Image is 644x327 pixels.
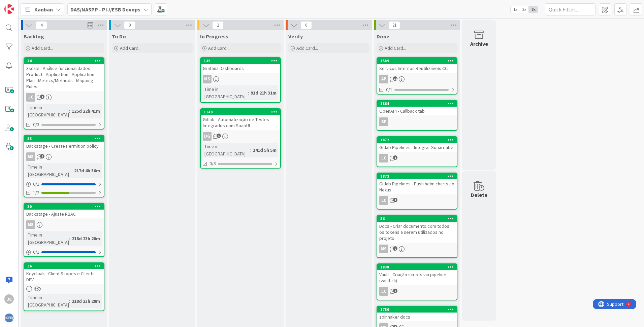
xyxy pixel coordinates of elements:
div: 1786 [380,307,457,312]
div: JC [26,93,35,102]
img: Visit kanbanzone.com [4,4,14,14]
a: 443scale - Análise funcionalidades Product - Application - Application Plan - Metrics/Methods - M... [24,57,104,130]
span: 2 [393,246,397,251]
div: 443scale - Análise funcionalidades Product - Application - Application Plan - Metrics/Methods - M... [24,58,104,91]
img: avatar [4,313,14,323]
div: Time in [GEOGRAPHIC_DATA] [203,85,248,100]
span: 2x [520,6,529,13]
div: 0/1 [24,248,104,256]
div: SF [377,117,457,126]
a: 1872Gitlab Pipelines - Integrar SonarqubeLC [377,136,457,167]
span: 3x [529,6,538,13]
div: spinnaker docs [377,313,457,321]
div: 53 [27,136,104,141]
div: 1838 [377,264,457,270]
div: 36 [24,263,104,269]
div: 217d 4h 36m [72,167,102,174]
div: Backstage - Create Permition policy [24,142,104,150]
span: 0/1 [386,86,392,93]
div: 125d 22h 41m [70,107,102,115]
div: MS [203,75,212,83]
div: 1864 [377,101,457,107]
div: Delete [471,191,487,199]
span: 1 [393,155,397,160]
div: 1873 [380,174,457,179]
div: Gitlab Pipelines - Push helm charts ao Nexus [377,179,457,194]
span: 0 [124,21,135,29]
div: 1873 [377,173,457,179]
span: 0/3 [33,121,39,128]
span: To Do [112,33,126,40]
div: Docs - Criar documento com todos os tokens a serem utilizados no projeto [377,222,457,243]
div: JC [24,93,104,102]
span: 0 / 1 [33,181,39,188]
div: 1786spinnaker docs [377,306,457,321]
div: 1872Gitlab Pipelines - Integrar Sonarqube [377,137,457,152]
div: 1864OpenAPI - Callback tab [377,101,457,115]
div: 36Keycloak - Client Scopes e Clients - DEV [24,263,104,284]
div: 1864 [380,101,457,106]
span: Add Card... [120,45,141,51]
a: 1873Gitlab Pipelines - Push helm charts ao NexusLC [377,173,457,210]
div: 30Backstage - Ajuste RBAC [24,204,104,218]
span: : [71,167,72,174]
span: 1 [40,154,44,158]
span: Kanban [34,5,53,13]
div: 30 [24,204,104,210]
a: 1864OpenAPI - Callback tabSF [377,100,457,131]
span: 1 [393,198,397,202]
div: Gitlab - Automatização de Testes Integrados com SoapUI [201,115,280,130]
span: Add Card... [385,45,406,51]
div: MS [377,245,457,253]
div: 3scale - Análise funcionalidades Product - Application - Application Plan - Metrics/Methods - Map... [24,64,104,91]
span: 18 [393,76,397,81]
div: MS [379,245,388,253]
span: 1x [511,6,520,13]
span: In Progress [200,33,228,40]
div: LC [379,287,388,296]
span: 21 [389,21,400,29]
div: 44 [24,58,104,64]
div: Keycloak - Client Scopes e Clients - DEV [24,269,104,284]
div: Time in [GEOGRAPHIC_DATA] [26,104,69,118]
div: 149Grafana Dashboards [201,58,280,73]
span: Done [377,33,389,40]
span: : [69,297,70,305]
span: Add Card... [32,45,53,51]
div: LC [379,196,388,205]
b: DAS/NASPP - PIJ/ESB Devops [70,6,140,13]
div: AP [377,75,457,83]
div: AP [379,75,388,83]
div: 1589Serviços Internos Reutilizáveis CC [377,58,457,73]
span: 2 [393,289,397,293]
span: Backlog [24,33,44,40]
div: Grafana Dashboards [201,64,280,73]
div: MS [201,75,280,83]
div: Time in [GEOGRAPHIC_DATA] [26,163,71,178]
div: 149 [204,59,280,63]
span: 0 / 1 [33,249,39,256]
div: 1140 [204,110,280,114]
div: 56Docs - Criar documento com todos os tokens a serem utilizados no projeto [377,216,457,243]
div: Serviços Internos Reutilizáveis CC [377,64,457,73]
div: LC [377,196,457,205]
div: Gitlab Pipelines - Integrar Sonarqube [377,143,457,152]
div: 141d 5h 5m [251,146,278,154]
div: 91d 21h 31m [249,89,278,97]
span: 2 [212,21,224,29]
div: LC [377,154,457,162]
div: 149 [201,58,280,64]
span: 0/3 [210,160,216,167]
span: : [69,235,70,242]
span: : [250,146,251,154]
input: Quick Filter... [545,3,595,15]
a: 53Backstage - Create Permition policyMSTime in [GEOGRAPHIC_DATA]:217d 4h 36m0/11/2 [24,135,104,197]
div: 1786 [377,306,457,313]
div: 1873Gitlab Pipelines - Push helm charts ao Nexus [377,173,457,194]
div: Time in [GEOGRAPHIC_DATA] [203,143,250,157]
div: 1838 [380,265,457,269]
div: MS [24,152,104,161]
span: Add Card... [208,45,230,51]
div: 36 [27,264,104,268]
div: MS [26,220,35,229]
